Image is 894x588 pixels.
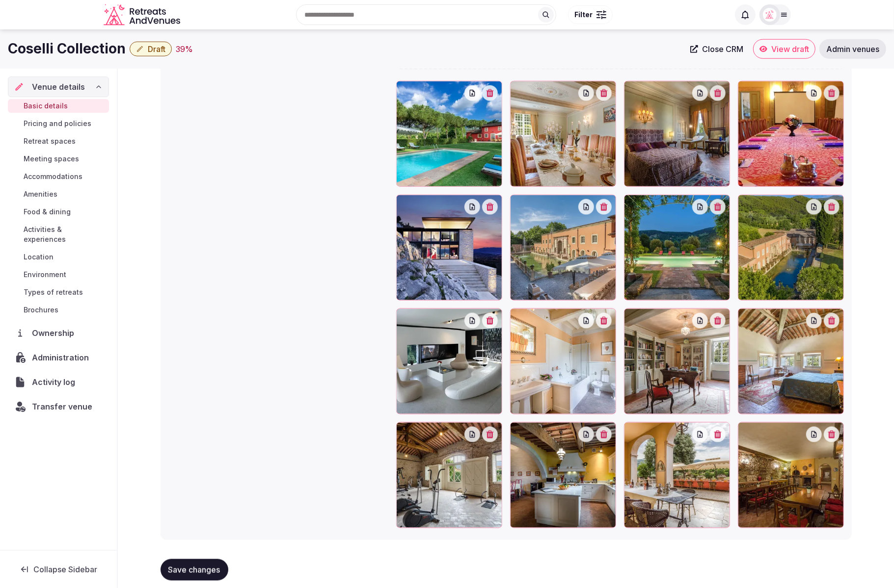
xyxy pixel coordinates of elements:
[8,39,126,58] h1: Coselli Collection
[763,8,777,22] img: miaceralde
[168,564,220,574] span: Save changes
[510,81,616,187] div: RV-Coselli Collection-dining.jpg
[8,250,109,264] a: Location
[826,44,879,54] span: Admin venues
[24,305,58,315] span: Brochures
[753,39,815,59] a: View draft
[104,4,182,26] svg: Retreats and Venues company logo
[176,43,193,55] button: 39%
[624,81,730,187] div: RV-Coselli Collection-accommodation 2.jpg
[8,170,109,183] a: Accommodations
[148,44,165,54] span: Draft
[396,422,502,528] div: RV-Coselli Collection-amenities gym.JPG
[8,187,109,201] a: Amenities
[32,376,79,388] span: Activity log
[8,99,109,113] a: Basic details
[738,308,844,414] div: RV-Coselli Collection-accommodation.jpg
[24,270,66,280] span: Environment
[738,422,844,528] div: RV-Coselli Collection-dining 2.jpg
[771,44,809,54] span: View draft
[8,323,109,343] a: Ownership
[32,352,93,363] span: Administration
[8,347,109,368] a: Administration
[24,119,91,128] span: Pricing and policies
[24,225,105,244] span: Activities & experiences
[396,308,502,414] div: RV-Coselli Collection-living area 2.jpg
[176,43,193,55] div: 39 %
[32,81,85,93] span: Venue details
[510,195,616,301] div: RV-Coselli Collection-exterior.jpg
[24,252,54,262] span: Location
[24,207,71,217] span: Food & dining
[24,189,57,199] span: Amenities
[24,154,79,164] span: Meeting spaces
[8,559,109,580] button: Collapse Sidebar
[8,372,109,392] a: Activity log
[8,396,109,417] button: Transfer venue
[24,101,68,111] span: Basic details
[510,422,616,528] div: RV-Coselli Collection-kitchen.JPG
[510,308,616,414] div: RV-Coselli Collection-bathroom 2.jpg
[8,117,109,130] a: Pricing and policies
[8,205,109,219] a: Food & dining
[624,195,730,301] div: RV-Coselli Collection-hero image.jpg
[568,5,613,24] button: Filter
[24,287,83,297] span: Types of retreats
[24,172,82,181] span: Accommodations
[8,303,109,317] a: Brochures
[8,152,109,166] a: Meeting spaces
[396,195,502,301] div: RV-Coselli Collection-accommodation 3.jpg
[32,327,78,339] span: Ownership
[396,81,502,187] div: RV-Coselli Collection-pool area.JPG
[702,44,743,54] span: Close CRM
[33,564,97,574] span: Collapse Sidebar
[8,134,109,148] a: Retreat spaces
[161,559,228,580] button: Save changes
[8,285,109,299] a: Types of retreats
[574,10,593,20] span: Filter
[8,268,109,281] a: Environment
[738,81,844,187] div: RV-Coselli Collection-meeting room.jpg
[624,422,730,528] div: RV-Coselli Collection- outdoor dining.JPG
[32,401,92,412] span: Transfer venue
[104,4,182,26] a: Visit the homepage
[738,195,844,301] div: RV-Coselli Collection-aerial view.jpg
[24,136,76,146] span: Retreat spaces
[130,42,172,56] button: Draft
[8,223,109,246] a: Activities & experiences
[819,39,886,59] a: Admin venues
[624,308,730,414] div: RV-Coselli Collection-amenities.jpg
[684,39,749,59] a: Close CRM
